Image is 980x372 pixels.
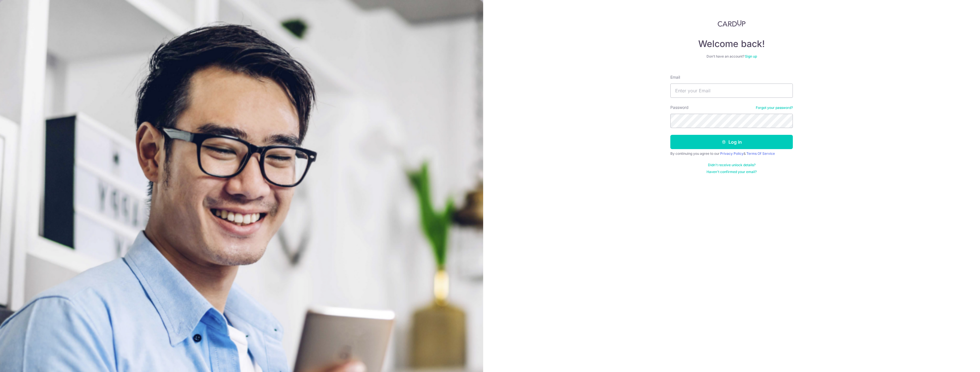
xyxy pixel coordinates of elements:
[670,38,793,50] h4: Welcome back!
[746,151,775,156] a: Terms Of Service
[670,151,793,156] div: By continuing you agree to our &
[707,170,757,174] a: Haven't confirmed your email?
[670,74,680,80] label: Email
[670,105,689,110] label: Password
[718,20,746,27] img: CardUp Logo
[756,105,793,110] a: Forgot your password?
[670,84,793,98] input: Enter your Email
[670,135,793,149] button: Log in
[670,54,793,59] div: Don’t have an account?
[708,163,756,167] a: Didn't receive unlock details?
[745,54,757,58] a: Sign up
[720,151,744,156] a: Privacy Policy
